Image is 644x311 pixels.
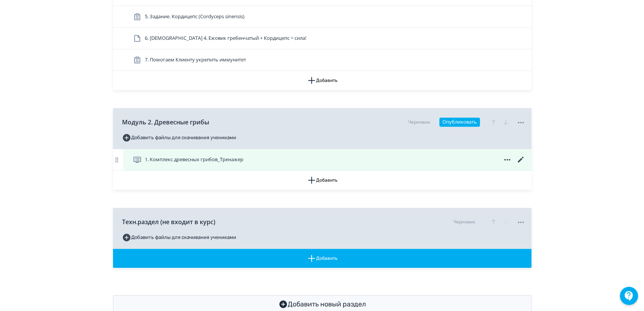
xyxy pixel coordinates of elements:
[113,249,531,268] button: Добавить
[122,118,209,127] span: Модуль 2. Древесные грибы
[408,119,430,126] div: Черновик
[113,6,531,28] div: 5. Задание. Кордицепс (Cordyceps sinensis)
[145,56,246,64] span: 7. Помогаем Клиенту укрепить иммунитет
[113,49,531,71] div: 7. Помогаем Клиенту укрепить иммунитет
[113,149,531,171] div: 1. Комплекс древесных грибов_Тренажер
[122,132,236,144] button: Добавить файлы для скачивания учениками
[113,28,531,49] div: 6. [DEMOGRAPHIC_DATA] 4. Ежовик гребенчатый + Кордицепс = сила!
[453,218,475,225] div: Черновик
[145,13,244,20] span: 5. Задание. Кордицепс (Cordyceps sinensis)
[145,156,243,163] span: 1. Комплекс древесных грибов_Тренажер
[122,231,236,243] button: Добавить файлы для скачивания учениками
[122,217,215,226] span: Техн.раздел (не входит в курс)
[439,118,480,127] button: Опубликовать
[113,71,531,90] button: Добавить
[145,35,306,42] span: 6. Урок 4. Ежовик гребенчатый + Кордицепс = сила!
[113,171,531,190] button: Добавить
